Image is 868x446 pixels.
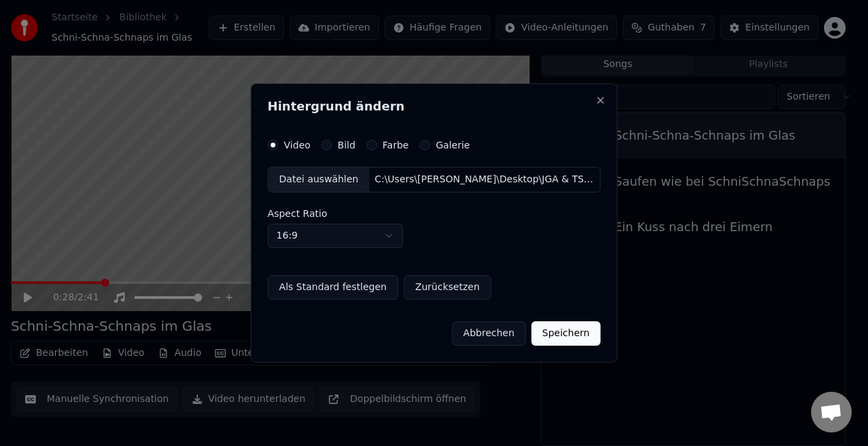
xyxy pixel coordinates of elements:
label: Galerie [436,140,470,150]
button: Als Standard festlegen [268,275,399,300]
label: Video [284,140,311,150]
div: C:\Users\[PERSON_NAME]\Desktop\JGA & TShirts\Final\Neu.mp4 [369,173,599,186]
label: Farbe [382,140,409,150]
label: Aspect Ratio [268,209,601,218]
div: Datei auswählen [269,167,370,192]
h2: Hintergrund ändern [268,100,601,113]
label: Bild [338,140,355,150]
button: Zurücksetzen [403,275,491,300]
button: Abbrechen [452,321,526,346]
button: Speichern [532,321,601,346]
